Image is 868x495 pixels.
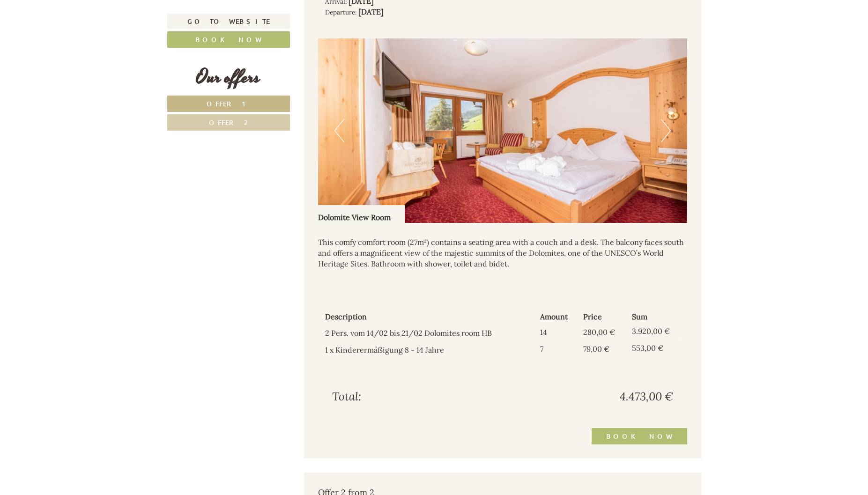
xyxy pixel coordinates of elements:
td: 2 Pers. vom 14/02 bis 21/02 Dolomites room HB [325,324,536,341]
span: 280,00 € [583,327,615,337]
td: 14 [536,324,580,341]
b: [DATE] [358,7,384,16]
span: 79,00 € [583,344,609,354]
a: Book now [592,428,687,444]
span: 4.473,00 € [620,389,673,405]
a: Book now [167,31,290,48]
button: Previous [334,119,344,142]
div: Total: [325,389,503,405]
img: image [318,38,687,223]
th: Amount [536,310,580,324]
span: Offer 1 [207,99,250,108]
td: 1 x Kinderermäßigung 8 - 14 Jahre [325,341,536,358]
div: Our offers [167,64,290,91]
th: Sum [628,310,680,324]
td: 7 [536,341,580,358]
td: 553,00 € [628,341,680,358]
button: Next [661,119,671,142]
div: Dolomite View Room [318,205,405,223]
p: This comfy comfort room (27m²) contains a seating area with a couch and a desk. The balcony faces... [318,237,687,269]
small: Departure: [325,8,356,16]
td: 3.920,00 € [628,324,680,341]
th: Description [325,310,536,324]
span: Offer 2 [209,118,248,127]
th: Price [579,310,628,324]
a: Go to website [167,14,290,29]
